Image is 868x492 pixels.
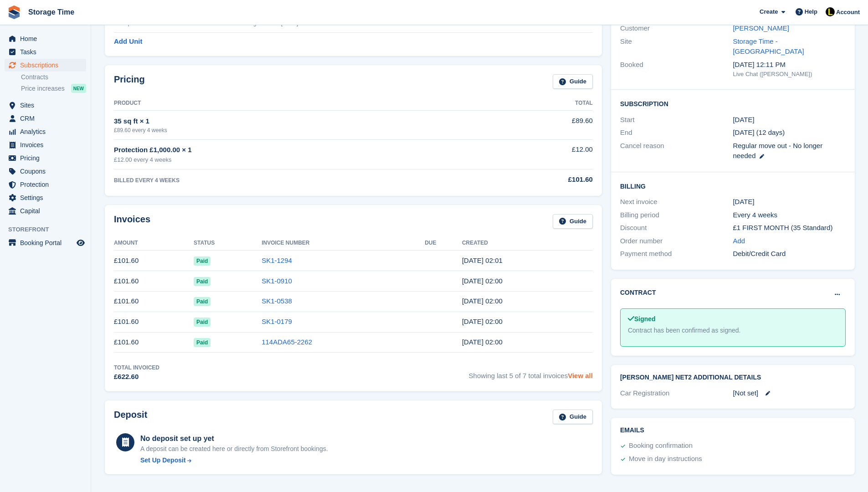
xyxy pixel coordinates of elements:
th: Due [425,236,462,251]
p: A deposit can be created here or directly from Storefront bookings. [140,444,328,454]
td: £101.60 [114,312,194,332]
th: Product [114,96,477,111]
td: £89.60 [477,111,593,139]
div: Total Invoiced [114,364,159,372]
a: View all [568,372,593,379]
div: £101.60 [477,174,593,185]
span: Home [20,32,75,45]
div: Customer [620,23,733,34]
img: Laaibah Sarwar [826,7,835,16]
div: Protection £1,000.00 × 1 [114,145,477,155]
a: 114ADA65-2262 [262,338,312,346]
h2: Invoices [114,214,150,229]
a: SK1-1294 [262,256,292,264]
div: No deposit set up yet [140,433,328,444]
td: £101.60 [114,251,194,271]
div: Booked [620,60,733,79]
a: menu [5,236,86,249]
span: Showing last 5 of 7 total invoices [469,364,593,382]
span: Paid [194,297,211,306]
h2: Emails [620,427,846,434]
span: Invoices [20,138,75,151]
a: SK1-0179 [262,318,292,325]
a: menu [5,46,86,58]
span: Booking Portal [20,236,75,249]
a: Storage Time - [GEOGRAPHIC_DATA] [733,37,804,56]
div: Next invoice [620,197,733,207]
div: Move in day instructions [629,454,702,465]
span: Account [836,8,860,17]
a: Guide [553,74,593,89]
a: menu [5,165,86,178]
span: Settings [20,191,75,204]
div: £1 FIRST MONTH (35 Standard) [733,223,845,233]
time: 2025-05-05 01:00:47 UTC [462,318,503,325]
th: Invoice Number [262,236,425,251]
div: Every 4 weeks [733,210,845,220]
span: Capital [20,205,75,217]
span: Pricing [20,152,75,164]
div: BILLED EVERY 4 WEEKS [114,176,477,184]
div: Signed [628,314,838,324]
a: menu [5,59,86,72]
div: £622.60 [114,372,159,382]
h2: Billing [620,181,846,190]
div: [DATE] 12:11 PM [733,60,845,70]
a: Add [733,236,745,246]
h2: Deposit [114,410,147,425]
a: Guide [553,410,593,425]
a: menu [5,99,86,112]
a: Price increases NEW [21,83,86,93]
h2: Subscription [620,99,846,108]
span: Protection [20,178,75,191]
th: Created [462,236,593,251]
div: Live Chat ([PERSON_NAME]) [733,70,845,79]
div: Cancel reason [620,141,733,161]
span: Paid [194,277,211,286]
th: Status [194,236,262,251]
span: Paid [194,338,211,347]
a: menu [5,138,86,151]
a: Preview store [75,237,86,248]
a: SK1-0538 [262,297,292,305]
a: menu [5,191,86,204]
a: Storage Time [25,5,78,20]
div: NEW [71,84,86,93]
div: Start [620,115,733,125]
a: menu [5,32,86,45]
h2: Contract [620,288,656,297]
a: menu [5,112,86,125]
a: [PERSON_NAME] [733,24,789,32]
div: Car Registration [620,388,733,399]
time: 2025-06-02 01:00:45 UTC [462,297,503,305]
span: Analytics [20,125,75,138]
div: End [620,128,733,138]
a: menu [5,125,86,138]
span: Create [760,7,778,16]
span: Paid [194,318,211,327]
div: 35 sq ft × 1 [114,116,477,127]
div: Discount [620,223,733,233]
a: menu [5,152,86,164]
span: Subscriptions [20,59,75,72]
div: Payment method [620,249,733,259]
span: [DATE] (12 days) [733,128,785,136]
a: Set Up Deposit [140,456,328,465]
div: £12.00 every 4 weeks [114,155,477,164]
span: Regular move out - No longer needed [733,142,822,160]
span: Tasks [20,46,75,58]
span: Sites [20,99,75,112]
div: Billing period [620,210,733,220]
span: Storefront [8,225,91,234]
div: Site [620,36,733,57]
span: Paid [194,256,211,266]
img: stora-icon-8386f47178a22dfd0bd8f6a31ec36ba5ce8667c1dd55bd0f319d3a0aa187defe.svg [7,5,21,19]
a: SK1-0910 [262,277,292,285]
td: £101.60 [114,332,194,353]
time: 2025-02-10 01:00:00 UTC [733,115,754,125]
th: Total [477,96,593,111]
span: Coupons [20,165,75,178]
a: menu [5,178,86,191]
div: Debit/Credit Card [733,249,845,259]
div: Order number [620,236,733,246]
